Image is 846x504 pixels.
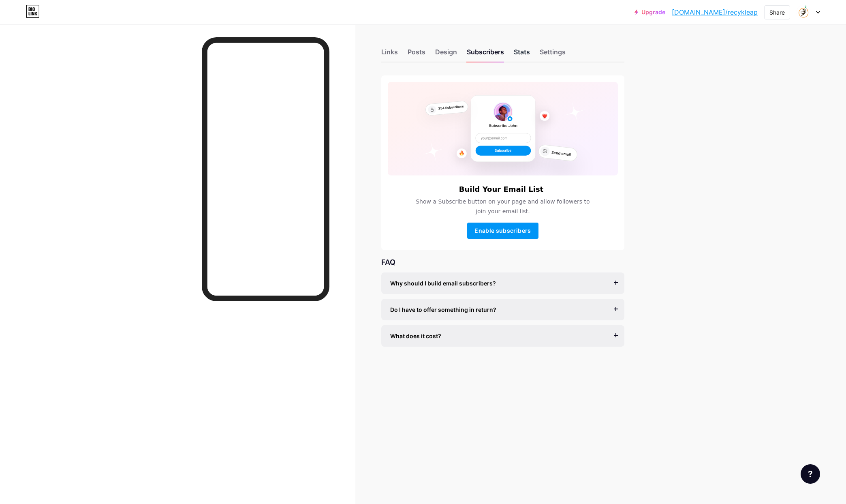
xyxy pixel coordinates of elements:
div: Posts [408,47,425,62]
span: Enable subscribers [474,227,531,234]
h6: Build Your Email List [459,185,544,193]
div: Links [381,47,398,62]
div: FAQ [381,257,624,268]
a: [DOMAIN_NAME]/recykleap [672,7,758,17]
span: Show a Subscribe button on your page and allow followers to join your email list. [411,197,595,216]
button: Enable subscribers [467,223,538,239]
div: Design [435,47,457,62]
img: Karen Alvarado [796,4,812,20]
span: Why should I build email subscribers? [390,279,496,287]
div: Stats [514,47,530,62]
div: Subscribers [467,47,504,62]
span: Do I have to offer something in return? [390,305,496,314]
a: Upgrade [634,9,665,15]
span: What does it cost? [390,332,441,340]
div: Share [769,8,785,17]
div: Settings [540,47,566,62]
